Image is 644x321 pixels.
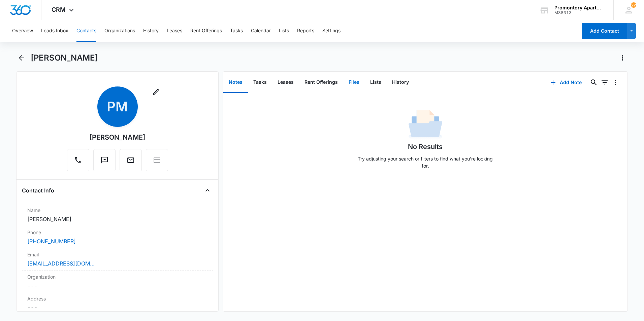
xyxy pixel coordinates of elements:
[387,72,414,93] button: History
[12,20,33,42] button: Overview
[27,273,207,280] label: Organization
[279,20,289,42] button: Lists
[617,52,628,63] button: Actions
[554,10,604,15] div: account id
[31,53,98,63] h1: [PERSON_NAME]
[52,6,66,13] span: CRM
[408,142,443,152] h1: No Results
[248,72,272,93] button: Tasks
[230,20,243,42] button: Tasks
[588,77,599,88] button: Search...
[22,186,54,194] h4: Contact Info
[409,108,442,142] img: No Data
[16,52,27,63] button: Back
[27,295,207,302] label: Address
[599,77,610,88] button: Filters
[167,20,182,42] button: Leases
[299,72,343,93] button: Rent Offerings
[89,132,146,142] div: [PERSON_NAME]
[22,226,213,248] div: Phone[PHONE_NUMBER]
[22,271,213,292] div: Organization---
[27,229,207,236] label: Phone
[41,20,68,42] button: Leads Inbox
[202,185,213,196] button: Close
[610,77,621,88] button: Overflow Menu
[93,149,116,171] button: Text
[67,159,89,165] a: Call
[190,20,222,42] button: Rent Offerings
[544,74,588,91] button: Add Note
[22,204,213,226] div: Name[PERSON_NAME]
[355,155,496,169] p: Try adjusting your search or filters to find what you’re looking for.
[27,304,207,312] dd: ---
[27,215,207,223] dd: [PERSON_NAME]
[297,20,314,42] button: Reports
[120,149,142,171] button: Email
[631,2,636,8] span: 22
[22,292,213,315] div: Address---
[104,20,135,42] button: Organizations
[343,72,365,93] button: Files
[631,2,636,8] div: notifications count
[120,159,142,165] a: Email
[554,5,604,10] div: account name
[27,282,207,290] dd: ---
[27,207,207,214] label: Name
[97,86,138,127] span: PM
[27,251,207,258] label: Email
[27,259,95,267] a: [EMAIL_ADDRESS][DOMAIN_NAME]
[582,23,627,39] button: Add Contact
[272,72,299,93] button: Leases
[322,20,341,42] button: Settings
[27,237,76,245] a: [PHONE_NUMBER]
[251,20,271,42] button: Calendar
[143,20,159,42] button: History
[22,248,213,271] div: Email[EMAIL_ADDRESS][DOMAIN_NAME]
[93,159,116,165] a: Text
[67,149,89,171] button: Call
[76,20,96,42] button: Contacts
[223,72,248,93] button: Notes
[365,72,387,93] button: Lists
